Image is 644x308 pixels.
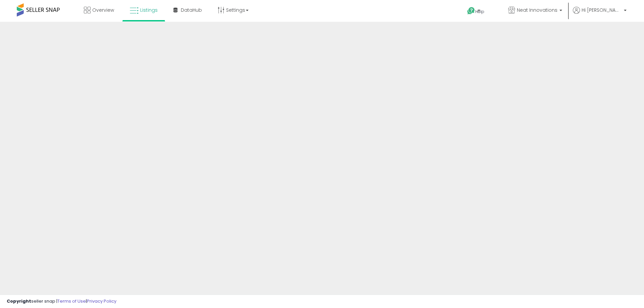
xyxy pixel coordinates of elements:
[467,7,475,15] i: Get Help
[517,7,557,13] span: Neat Innovations
[573,7,627,22] a: Hi [PERSON_NAME]
[462,2,497,22] a: Help
[582,7,622,13] span: Hi [PERSON_NAME]
[7,298,31,304] strong: Copyright
[87,298,116,304] a: Privacy Policy
[140,7,158,13] span: Listings
[7,298,116,305] div: seller snap | |
[181,7,202,13] span: DataHub
[57,298,86,304] a: Terms of Use
[475,9,484,14] span: Help
[92,7,114,13] span: Overview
